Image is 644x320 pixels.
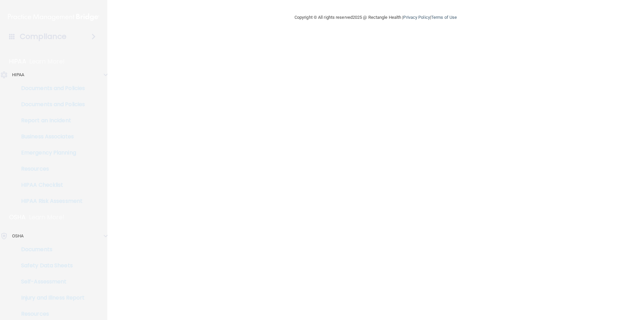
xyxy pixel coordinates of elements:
[4,101,96,108] p: Documents and Policies
[4,166,96,172] p: Resources
[8,10,99,24] img: PMB logo
[4,262,96,269] p: Safety Data Sheets
[4,278,96,285] p: Self-Assessment
[9,213,26,221] p: OSHA
[4,294,96,301] p: Injury and Illness Report
[30,57,65,65] p: Learn More!
[4,117,96,124] p: Report an Incident
[12,232,23,240] p: OSHA
[431,15,457,20] a: Terms of Use
[4,182,96,188] p: HIPAA Checklist
[253,7,498,28] div: Copyright © All rights reserved 2025 @ Rectangle Health | |
[4,198,96,204] p: HIPAA Risk Assessment
[4,311,96,317] p: Resources
[4,85,96,92] p: Documents and Policies
[29,213,65,221] p: Learn More!
[4,246,96,253] p: Documents
[4,149,96,156] p: Emergency Planning
[4,133,96,140] p: Business Associates
[20,32,66,41] h4: Compliance
[9,57,26,65] p: HIPAA
[403,15,430,20] a: Privacy Policy
[12,71,24,79] p: HIPAA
